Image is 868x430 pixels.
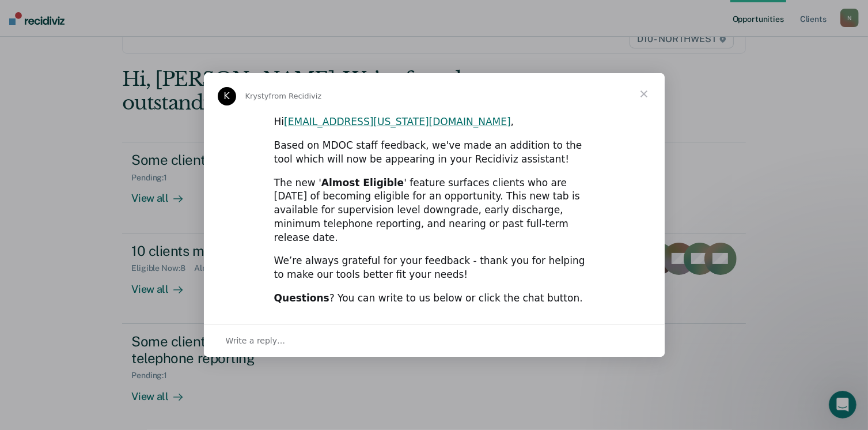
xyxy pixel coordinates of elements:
[245,92,269,100] span: Krysty
[274,139,594,167] div: Based on MDOC staff feedback, we've made an addition to the tool which will now be appearing in y...
[269,92,322,100] span: from Recidiviz
[218,87,236,105] div: Profile image for Krysty
[274,115,594,129] div: Hi ,
[274,254,594,282] div: We’re always grateful for your feedback - thank you for helping to make our tools better fit your...
[274,292,329,304] b: Questions
[204,324,665,357] div: Open conversation and reply
[284,116,511,127] a: [EMAIL_ADDRESS][US_STATE][DOMAIN_NAME]
[623,73,665,115] span: Close
[226,333,286,348] span: Write a reply…
[321,177,404,188] b: Almost Eligible
[274,292,594,305] div: ? You can write to us below or click the chat button.
[274,176,594,245] div: The new ' ' feature surfaces clients who are [DATE] of becoming eligible for an opportunity. This...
